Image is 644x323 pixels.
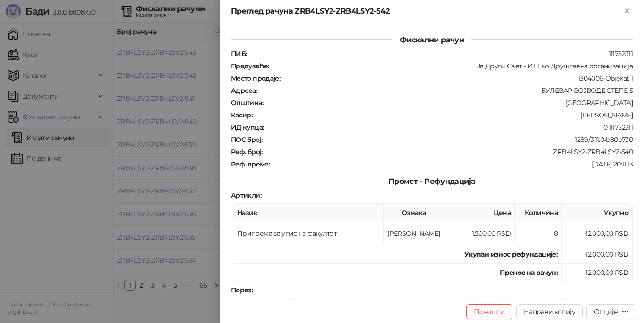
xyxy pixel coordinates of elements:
[231,160,270,168] strong: Реф. време :
[264,99,634,107] div: [GEOGRAPHIC_DATA]
[231,123,264,132] strong: ИД купца :
[231,6,621,17] div: Преглед рачуна ZRB4LSY2-ZRB4LSY2-542
[562,222,633,245] td: -12.000,00 RSD
[524,307,575,316] span: Направи копију
[231,50,247,58] strong: ПИБ :
[562,245,633,264] td: 12.000,00 RSD
[253,111,634,119] div: [PERSON_NAME]
[586,304,636,319] button: Опције
[515,222,562,245] td: 8
[562,204,633,222] th: Укупно
[392,35,471,44] span: Фискални рачун
[263,135,634,144] div: 1289/3.11.0-b80b730
[231,135,262,144] strong: ПОС број :
[270,62,634,70] div: Ја Други Свет - ИТ Еко Друштвена организација
[384,222,444,245] td: [PERSON_NAME]
[500,268,558,277] strong: Пренос на рачун :
[231,286,253,294] strong: Порез :
[524,298,562,317] th: Стопа
[264,123,634,132] div: 10:111752311
[231,62,269,70] strong: Предузеће :
[231,111,252,119] strong: Касир :
[281,74,634,83] div: 1304006-Objekat 1
[248,50,634,58] div: 111752311
[562,298,633,317] th: Порез
[294,298,524,317] th: Име
[384,204,444,222] th: Ознака
[271,160,634,168] div: [DATE] 20:11:13
[231,191,261,199] strong: Артикли :
[231,148,263,156] strong: Реф. број :
[562,264,633,282] td: 12.000,00 RSD
[233,222,384,245] td: Припрема за упис на факултет
[258,86,634,95] div: БУЛЕВАР ВОЈВОДЕ СТЕПЕ 5
[231,74,280,83] strong: Место продаје :
[381,177,483,186] span: Промет - Рефундација
[444,222,515,245] td: 1.500,00 RSD
[233,298,294,317] th: Ознака
[466,304,512,319] button: Поништи
[464,250,558,258] strong: Укупан износ рефундације :
[231,86,257,95] strong: Адреса :
[594,307,618,316] div: Опције
[621,6,633,17] button: Close
[233,204,384,222] th: Назив
[264,148,634,156] div: ZRB4LSY2-ZRB4LSY2-540
[516,304,583,319] button: Направи копију
[444,204,515,222] th: Цена
[515,204,562,222] th: Количина
[231,99,263,107] strong: Општина :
